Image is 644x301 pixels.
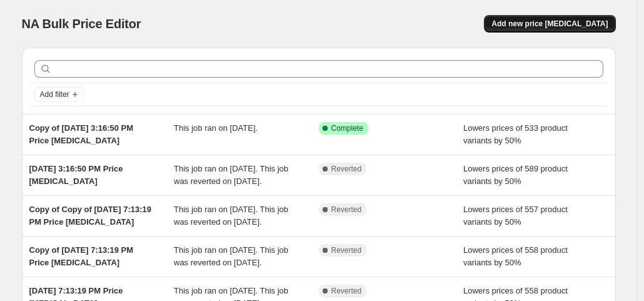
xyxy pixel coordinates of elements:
span: Lowers prices of 557 product variants by 50% [463,205,568,227]
span: Copy of Copy of [DATE] 7:13:19 PM Price [MEDICAL_DATA] [29,205,152,227]
span: Reverted [331,164,362,174]
span: [DATE] 3:16:50 PM Price [MEDICAL_DATA] [29,164,123,186]
span: Reverted [331,205,362,215]
span: This job ran on [DATE]. This job was reverted on [DATE]. [174,205,288,227]
button: Add filter [34,87,84,102]
span: Complete [331,123,363,133]
span: Lowers prices of 533 product variants by 50% [463,123,568,145]
span: Copy of [DATE] 7:13:19 PM Price [MEDICAL_DATA] [29,245,134,267]
button: Add new price [MEDICAL_DATA] [484,15,615,33]
span: Reverted [331,286,362,296]
span: Lowers prices of 558 product variants by 50% [463,245,568,267]
span: Copy of [DATE] 3:16:50 PM Price [MEDICAL_DATA] [29,123,134,145]
span: Add new price [MEDICAL_DATA] [491,19,608,29]
span: This job ran on [DATE]. This job was reverted on [DATE]. [174,245,288,267]
span: Lowers prices of 589 product variants by 50% [463,164,568,186]
span: This job ran on [DATE]. [174,123,258,133]
span: This job ran on [DATE]. This job was reverted on [DATE]. [174,164,288,186]
span: Add filter [40,89,69,99]
span: Reverted [331,245,362,255]
span: NA Bulk Price Editor [22,17,141,31]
